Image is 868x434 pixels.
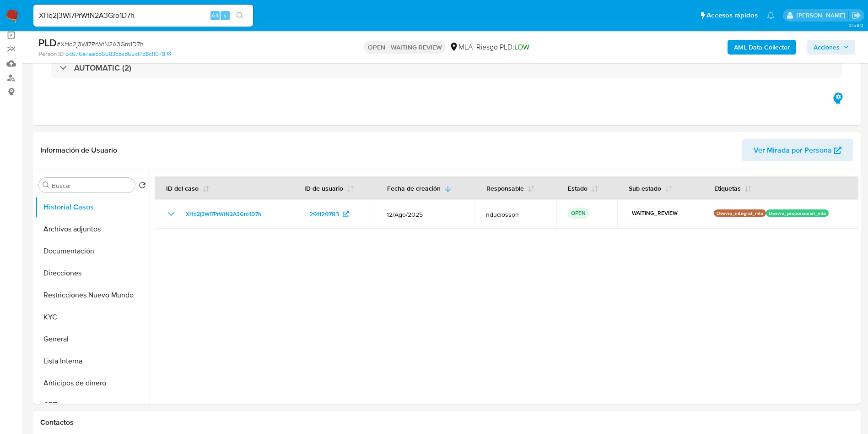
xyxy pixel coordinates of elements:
[35,262,150,284] button: Direcciones
[706,11,758,20] span: Accesos rápidos
[364,41,446,54] p: OPEN - WAITING REVIEW
[35,218,150,240] button: Archivos adjuntos
[797,11,848,20] p: nicolas.duclosson@mercadolibre.com
[728,40,796,55] button: AML Data Collector
[734,40,790,55] b: AML Data Collector
[754,139,832,161] span: Ver Mirada por Persona
[65,50,171,58] a: 5c676e7aebb6583bbcd65cf7d8c11078
[35,328,150,350] button: General
[38,35,57,50] b: PLD
[231,9,249,22] button: search-icon
[852,11,861,20] a: Salir
[51,57,842,78] div: AUTOMATIC (2)
[35,350,150,372] button: Lista Interna
[514,42,529,52] span: LOW
[449,42,473,52] div: MLA
[40,146,117,155] h1: Información de Usuario
[35,306,150,328] button: KYC
[43,181,50,189] button: Buscar
[35,372,150,394] button: Anticipos de dinero
[224,11,226,20] span: s
[849,22,863,29] span: 3.158.0
[814,40,840,55] span: Acciones
[476,42,529,52] span: Riesgo PLD:
[40,418,853,427] h1: Contactos
[38,50,64,58] b: Person ID
[211,11,219,20] span: Alt
[742,139,853,161] button: Ver Mirada por Persona
[767,11,775,19] a: Notificaciones
[35,284,150,306] button: Restricciones Nuevo Mundo
[33,10,253,22] input: Buscar usuario o caso...
[139,181,146,192] button: Volver al orden por defecto
[35,240,150,262] button: Documentación
[52,181,131,190] input: Buscar
[807,40,855,55] button: Acciones
[74,63,131,73] h3: AUTOMATIC (2)
[35,394,150,416] button: CBT
[35,196,150,218] button: Historial Casos
[57,39,144,49] span: # XHq2j3WI7PrWtN2A3Gro1D7h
